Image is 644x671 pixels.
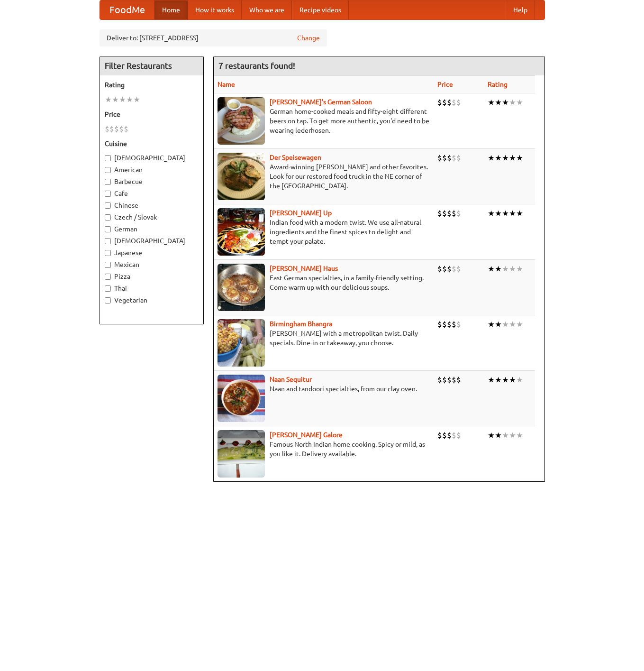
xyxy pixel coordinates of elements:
[516,97,523,108] li: ★
[105,250,111,256] input: Japanese
[218,329,430,348] p: [PERSON_NAME] with a metropolitan twist. Daily specials. Dine-in or takeaway, you choose.
[516,264,523,274] li: ★
[105,226,111,232] input: German
[270,265,338,272] a: [PERSON_NAME] Haus
[452,264,456,274] li: $
[218,97,265,145] img: esthers.jpg
[105,297,111,303] input: Vegetarian
[488,208,495,219] li: ★
[105,201,199,210] label: Chinese
[495,97,502,108] li: ★
[105,80,199,90] h5: Rating
[442,264,447,274] li: $
[218,218,430,246] p: Indian food with a modern twist. We use all-natural ingredients and the finest spices to delight ...
[452,375,456,385] li: $
[119,94,126,105] li: ★
[502,375,509,385] li: ★
[495,264,502,274] li: ★
[452,208,456,219] li: $
[447,430,452,441] li: $
[270,209,332,217] b: [PERSON_NAME] Up
[218,153,265,200] img: speisewagen.jpg
[488,375,495,385] li: ★
[509,430,516,441] li: ★
[452,97,456,108] li: $
[109,124,114,134] li: $
[456,319,461,330] li: $
[488,97,495,108] li: ★
[447,153,452,163] li: $
[270,98,372,106] a: [PERSON_NAME]'s German Saloon
[105,110,199,119] h5: Price
[456,375,461,385] li: $
[452,430,456,441] li: $
[105,189,199,198] label: Cafe
[437,264,442,274] li: $
[105,214,111,221] input: Czech / Slovak
[270,376,312,383] a: Naan Sequitur
[218,375,265,422] img: naansequitur.jpg
[105,177,199,186] label: Barbecue
[509,375,516,385] li: ★
[105,262,111,268] input: Mexican
[105,274,111,280] input: Pizza
[100,56,203,75] h4: Filter Restaurants
[218,61,295,70] ng-pluralize: 7 restaurants found!
[452,319,456,330] li: $
[218,81,235,88] a: Name
[502,430,509,441] li: ★
[516,319,523,330] li: ★
[516,375,523,385] li: ★
[447,319,452,330] li: $
[442,97,447,108] li: $
[456,264,461,274] li: $
[292,0,349,19] a: Recipe videos
[442,430,447,441] li: $
[447,264,452,274] li: $
[114,124,119,134] li: $
[456,97,461,108] li: $
[488,430,495,441] li: ★
[218,430,265,478] img: currygalore.jpg
[502,264,509,274] li: ★
[502,319,509,330] li: ★
[516,208,523,219] li: ★
[488,81,508,88] a: Rating
[488,264,495,274] li: ★
[437,81,453,88] a: Price
[495,319,502,330] li: ★
[242,0,292,19] a: Who we are
[447,375,452,385] li: $
[488,153,495,163] li: ★
[437,430,442,441] li: $
[218,319,265,367] img: bhangra.jpg
[105,212,199,222] label: Czech / Slovak
[506,0,535,19] a: Help
[218,384,430,394] p: Naan and tandoori specialties, from our clay oven.
[188,0,242,19] a: How it works
[509,153,516,163] li: ★
[105,285,111,292] input: Thai
[270,154,321,161] a: Der Speisewagen
[456,153,461,163] li: $
[218,273,430,292] p: East German specialties, in a family-friendly setting. Come warm up with our delicious soups.
[105,248,199,257] label: Japanese
[112,94,119,105] li: ★
[442,208,447,219] li: $
[105,153,199,163] label: [DEMOGRAPHIC_DATA]
[270,320,332,328] b: Birmingham Bhangra
[105,295,199,305] label: Vegetarian
[488,319,495,330] li: ★
[442,319,447,330] li: $
[270,431,343,439] b: [PERSON_NAME] Galore
[442,375,447,385] li: $
[452,153,456,163] li: $
[218,264,265,311] img: kohlhaus.jpg
[105,124,109,134] li: $
[105,202,111,209] input: Chinese
[154,0,188,19] a: Home
[509,97,516,108] li: ★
